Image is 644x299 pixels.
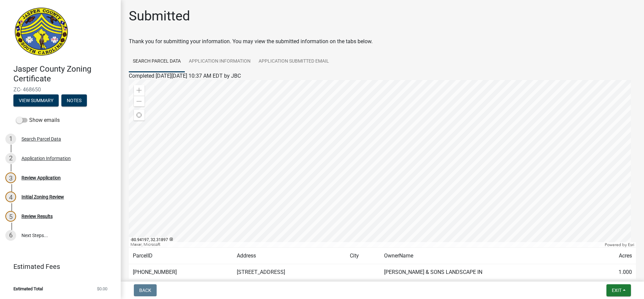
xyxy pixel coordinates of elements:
h1: Submitted [129,8,190,24]
div: 1 [5,134,16,144]
img: Jasper County, South Carolina [13,7,69,57]
label: Show emails [16,116,60,124]
a: Esri [628,242,634,247]
td: ParcelID [129,248,233,264]
span: Exit [612,288,622,293]
span: Completed [DATE][DATE] 10:37 AM EDT by JBC [129,73,241,79]
div: Zoom out [134,96,145,106]
span: Back [139,288,151,293]
button: Notes [61,94,87,106]
wm-modal-confirm: Summary [13,98,59,103]
button: Exit [606,284,631,296]
td: City [346,248,380,264]
div: Application Information [21,156,71,161]
div: Maxar, Microsoft [129,242,603,247]
a: Application Information [185,51,255,72]
div: 4 [5,192,16,202]
td: Acres [593,248,636,264]
div: Zoom in [134,85,145,96]
div: Find my location [134,110,145,121]
div: Search Parcel Data [21,137,61,141]
span: ZC- 468650 [13,86,107,93]
td: [PERSON_NAME] & SONS LANDSCAPE IN [380,264,593,281]
a: Application Submitted Email [255,51,333,72]
div: 5 [5,211,16,222]
div: Review Results [21,214,53,219]
a: Search Parcel Data [129,51,185,72]
td: [PHONE_NUMBER] [129,264,233,281]
td: [STREET_ADDRESS] [233,264,345,281]
a: Estimated Fees [5,260,110,273]
td: Address [233,248,345,264]
span: $0.00 [97,287,107,291]
div: Powered by [603,242,636,247]
div: 6 [5,230,16,241]
span: Estimated Total [13,287,43,291]
button: View Summary [13,94,59,106]
div: Review Application [21,175,61,180]
td: 1.000 [593,264,636,281]
td: OwnerName [380,248,593,264]
div: 3 [5,172,16,183]
h4: Jasper County Zoning Certificate [13,64,115,84]
div: Thank you for submitting your information. You may view the submitted information on the tabs below. [129,38,636,46]
div: 2 [5,153,16,164]
button: Back [134,284,157,296]
wm-modal-confirm: Notes [61,98,87,103]
div: Initial Zoning Review [21,195,64,199]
